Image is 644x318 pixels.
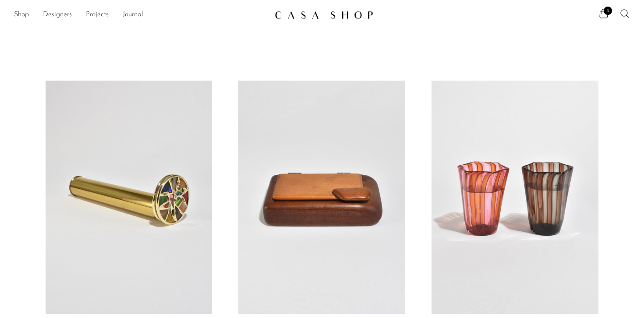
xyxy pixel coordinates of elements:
span: 2 [604,7,612,15]
a: Designers [43,9,72,21]
a: Journal [123,9,143,21]
nav: Desktop navigation [14,7,268,22]
ul: NEW HEADER MENU [14,7,268,22]
a: Shop [14,9,29,21]
a: Projects [86,9,109,21]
